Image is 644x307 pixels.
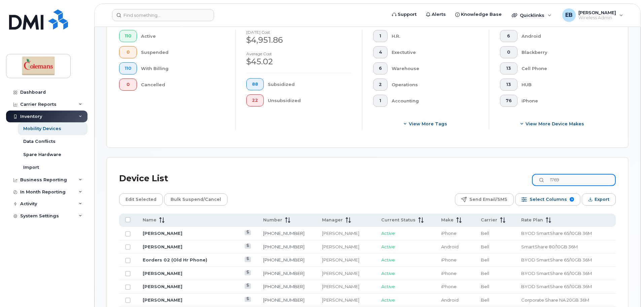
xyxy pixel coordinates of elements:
span: 0 [125,82,131,87]
button: 0 [500,46,517,58]
div: Blackberry [522,46,605,58]
span: BYOD SmartShare 65/10GB 36M [521,257,592,263]
div: HUB [522,79,605,91]
div: H.R. [392,30,478,42]
a: [PHONE_NUMBER] [263,231,305,236]
span: 4 [379,50,382,55]
div: Subsidized [268,78,352,90]
div: Quicklinks [507,8,556,22]
span: Bell [481,244,489,249]
a: View Last Bill [245,230,251,235]
div: [PERSON_NAME] [322,297,369,303]
button: Select Columns 9 [515,193,580,206]
span: SmartShare 80/10GB 36M [521,244,578,249]
span: 6 [506,33,512,39]
span: Corporate Share NA 20GB 36M [521,297,589,303]
a: View Last Bill [245,270,251,275]
button: 76 [500,95,517,107]
div: Active [141,30,225,42]
div: Cell Phone [522,62,605,74]
span: 76 [506,98,512,103]
div: [PERSON_NAME] [322,230,369,237]
a: Alerts [421,8,451,21]
span: 9 [570,197,574,202]
button: Edit Selected [119,193,163,206]
span: 110 [125,33,131,39]
button: 1 [373,95,388,107]
button: 6 [500,30,517,42]
a: [PHONE_NUMBER] [263,271,305,276]
button: 2 [373,79,388,91]
span: iPhone [441,231,457,236]
span: 13 [506,82,512,87]
div: Edgar Butt [558,8,628,22]
span: Active [381,271,395,276]
span: Active [381,284,395,289]
span: Export [595,194,609,205]
button: 4 [373,46,388,58]
span: 13 [506,66,512,71]
span: Bulk Suspend/Cancel [171,194,221,205]
div: Operations [392,79,478,91]
span: 0 [506,50,512,55]
button: View More Device Makes [500,118,605,130]
span: Bell [481,271,489,276]
button: 0 [119,46,137,58]
button: View more tags [373,118,478,130]
span: EB [565,11,573,19]
span: View more tags [409,121,447,127]
span: iPhone [441,284,457,289]
a: [PERSON_NAME] [143,244,182,249]
button: Bulk Suspend/Cancel [164,193,227,206]
span: Quicklinks [520,12,544,18]
span: 88 [252,82,258,87]
div: Suspended [141,46,225,58]
div: Device List [119,170,168,187]
div: Warehouse [392,62,478,74]
a: Support [387,8,421,21]
span: BYOD SmartShare 65/10GB 36M [521,271,592,276]
button: 1 [373,30,388,42]
span: BYOD SmartShare 65/10GB 36M [521,231,592,236]
span: 1 [379,33,382,39]
span: View More Device Makes [526,121,584,127]
div: [PERSON_NAME] [322,244,369,250]
button: Export [582,193,616,206]
h4: [DATE] cost [246,30,351,34]
a: View Last Bill [245,257,251,262]
div: [PERSON_NAME] [322,283,369,290]
button: Send Email/SMS [455,193,514,206]
button: 13 [500,79,517,91]
span: iPhone [441,271,457,276]
a: [PHONE_NUMBER] [263,297,305,303]
span: 22 [252,98,258,103]
span: Active [381,297,395,303]
a: [PERSON_NAME] [143,297,182,303]
span: Edit Selected [126,194,156,205]
a: [PERSON_NAME] [143,284,182,289]
button: 88 [246,78,264,90]
a: Eorders 02 (Old Hr Phone) [143,257,207,263]
div: [PERSON_NAME] [322,270,369,277]
div: Unsubsidized [268,94,352,106]
div: $45.02 [246,56,351,67]
span: Knowledge Base [461,11,502,18]
span: Bell [481,231,489,236]
span: Manager [322,217,343,223]
span: Number [263,217,282,223]
span: Active [381,257,395,263]
span: Current Status [381,217,416,223]
div: Cancelled [141,79,225,91]
span: BYOD SmartShare 65/10GB 36M [521,284,592,289]
a: [PHONE_NUMBER] [263,257,305,263]
span: Bell [481,257,489,263]
div: iPhone [522,95,605,107]
span: 110 [125,66,131,71]
div: Android [522,30,605,42]
a: View Last Bill [245,283,251,288]
div: Accounting [392,95,478,107]
h4: Average cost [246,52,351,56]
span: 2 [379,82,382,87]
span: 0 [125,50,131,55]
span: Select Columns [530,194,567,205]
